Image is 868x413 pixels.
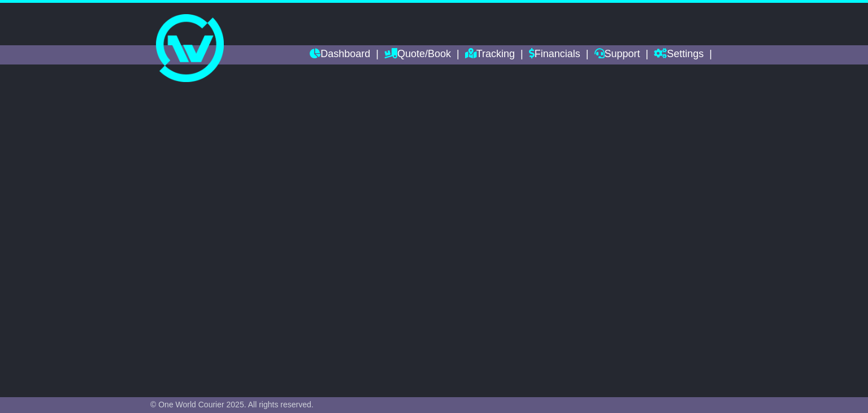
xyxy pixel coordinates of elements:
a: Support [594,45,640,64]
a: Quote/Book [384,45,451,64]
a: Financials [529,45,580,64]
a: Dashboard [310,45,370,64]
a: Tracking [465,45,515,64]
a: Settings [654,45,704,64]
span: © One World Courier 2025. All rights reserved. [150,400,314,409]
